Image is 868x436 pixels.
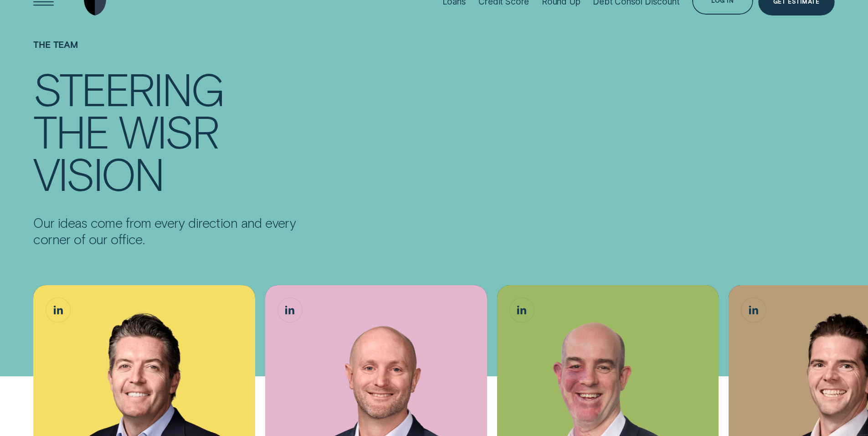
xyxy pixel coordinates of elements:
[33,215,296,247] p: Our ideas come from every direction and every corner of our office.
[46,298,70,322] a: Andrew Goodwin, Chief Executive Officer LinkedIn button
[278,298,302,322] a: Matthew Lewis, Chief Financial Officer LinkedIn button
[33,109,108,152] div: the
[510,298,534,322] a: Sam Harding, Chief Operating Officer LinkedIn button
[33,67,296,194] h4: Steering the Wisr vision
[119,109,218,152] div: Wisr
[33,67,223,109] div: Steering
[33,152,163,194] div: vision
[741,298,765,322] a: James Goodwin, Chief Growth Officer LinkedIn button
[33,39,296,67] h1: The Team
